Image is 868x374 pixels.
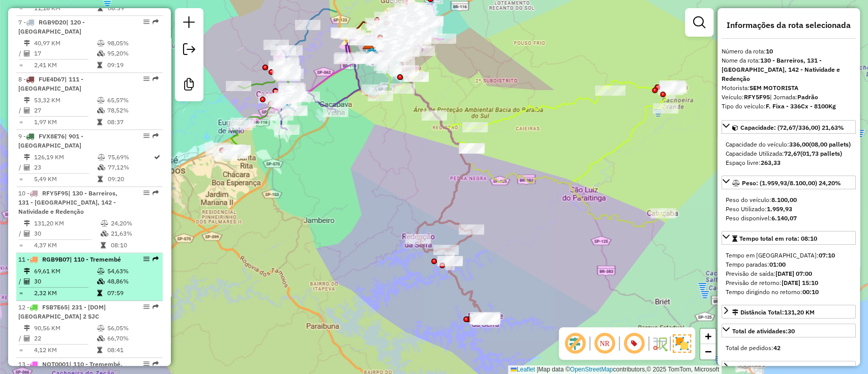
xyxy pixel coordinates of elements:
[722,120,856,134] a: Capacidade: (72,67/336,00) 21,63%
[18,162,23,172] td: /
[153,304,159,310] em: Rota exportada
[722,56,856,83] div: Nome da rota:
[362,84,387,95] div: Atividade não roteirizada - HORS'S BAR
[34,240,100,250] td: 4,37 KM
[107,288,158,298] td: 07:59
[722,83,856,93] div: Motorista:
[97,335,105,341] i: % de utilização da cubagem
[722,102,856,111] div: Tipo do veículo:
[18,117,23,127] td: =
[784,308,815,316] span: 131,20 KM
[18,48,23,59] td: /
[143,256,149,262] em: Opções
[34,95,97,105] td: 53,32 KM
[153,190,159,196] em: Rota exportada
[107,266,158,276] td: 54,63%
[782,279,818,286] strong: [DATE] 15:10
[769,261,786,268] strong: 01:00
[18,105,23,116] td: /
[107,48,158,59] td: 95,20%
[34,48,97,59] td: 17
[766,47,773,55] strong: 10
[722,247,856,301] div: Tempo total em rota: 08:10
[784,150,800,157] strong: 72,67
[107,162,153,172] td: 77,12%
[34,38,97,48] td: 40,97 KM
[24,231,30,237] i: Total de Atividades
[18,345,23,355] td: =
[689,12,709,33] a: Exibir filtros
[18,255,121,263] span: 11 -
[18,75,83,92] span: 8 -
[107,276,158,286] td: 48,86%
[107,38,158,48] td: 98,05%
[24,40,30,46] i: Distância Total
[97,290,102,296] i: Tempo total em rota
[34,60,97,70] td: 2,41 KM
[24,154,30,160] i: Distância Total
[18,240,23,250] td: =
[42,303,68,311] span: FSB7E65
[722,339,856,357] div: Total de atividades:30
[24,278,30,284] i: Total de Atividades
[726,214,852,223] div: Peso disponível:
[97,325,105,331] i: % de utilização do peso
[788,327,795,335] strong: 30
[107,95,158,105] td: 65,57%
[110,228,159,239] td: 21,63%
[563,331,587,356] span: Exibir deslocamento
[39,132,65,140] span: FVX8E76
[18,18,85,35] span: | 120 - [GEOGRAPHIC_DATA]
[18,189,117,215] span: | 130 - Barreiros, 131 - [GEOGRAPHIC_DATA], 142 - Natividade e Redenção
[742,179,841,187] span: Peso: (1.959,93/8.100,00) 24,20%
[722,93,856,102] div: Veículo:
[673,334,691,353] img: Exibir/Ocultar setores
[700,329,715,344] a: Zoom in
[143,133,149,139] em: Opções
[771,214,797,222] strong: 6.140,07
[101,231,108,237] i: % de utilização da cubagem
[772,364,792,372] strong: 358,00
[722,136,856,171] div: Capacidade: (72,67/336,00) 21,63%
[773,344,781,352] strong: 42
[107,60,158,70] td: 09:19
[722,231,856,245] a: Tempo total em rota: 08:10
[153,133,159,139] em: Rota exportada
[726,287,852,297] div: Tempo dirigindo no retorno:
[143,19,149,25] em: Opções
[110,218,159,228] td: 24,20%
[97,278,105,284] i: % de utilização da cubagem
[153,19,159,25] em: Rota exportada
[570,366,613,373] a: OpenStreetMap
[98,5,103,11] i: Tempo total em rota
[18,3,23,13] td: =
[726,260,852,269] div: Tempo paradas:
[726,140,852,149] div: Capacidade do veículo:
[97,62,102,68] i: Tempo total em rota
[34,345,97,355] td: 4,12 KM
[374,61,399,71] div: Atividade não roteirizada - RAFAEL LUIZ FONTES
[722,56,840,82] strong: 130 - Barreiros, 131 - [GEOGRAPHIC_DATA], 142 - Natividade e Redenção
[179,12,199,35] a: Nova sessão e pesquisa
[722,47,856,56] div: Número da rota:
[722,176,856,189] a: Peso: (1.959,93/8.100,00) 24,20%
[651,335,668,352] img: Fluxo de ruas
[726,343,852,353] div: Total de pedidos:
[18,303,106,320] span: 12 -
[789,140,809,148] strong: 336,00
[107,117,158,127] td: 08:37
[97,40,105,46] i: % de utilização do peso
[42,360,69,368] span: NOT0001
[18,303,106,320] span: | 231 - [DOM] [GEOGRAPHIC_DATA] 2 SJC
[107,174,153,184] td: 09:20
[281,103,294,117] img: Novo CDD
[34,333,97,343] td: 22
[179,39,199,62] a: Exportar sessão
[153,76,159,82] em: Rota exportada
[98,176,103,182] i: Tempo total em rota
[97,119,102,125] i: Tempo total em rota
[18,276,23,286] td: /
[592,331,617,356] span: Ocultar NR
[143,361,149,367] em: Opções
[726,278,852,287] div: Previsão de retorno:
